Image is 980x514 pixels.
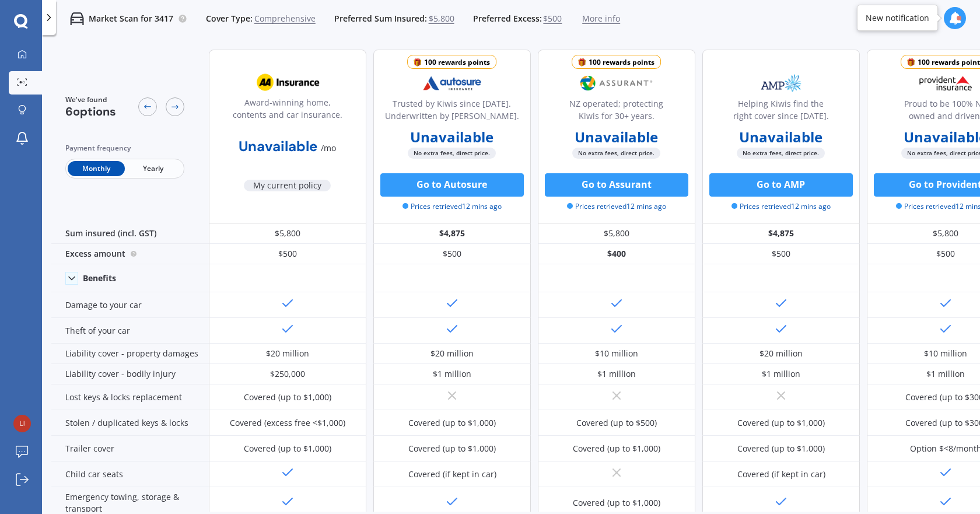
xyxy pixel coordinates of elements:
[89,13,173,25] p: Market Scan for 3417
[573,497,660,509] div: Covered (up to $1,000)
[65,104,116,119] span: 6 options
[545,173,688,197] button: Go to Assurant
[209,244,366,264] div: $500
[51,318,209,344] div: Theft of your car
[219,96,356,125] div: Award-winning home, contents and car insurance.
[737,468,825,480] div: Covered (if kept in car)
[230,417,345,429] div: Covered (excess free <$1,000)
[51,344,209,364] div: Liability cover - property damages
[595,348,638,359] div: $10 million
[244,391,331,403] div: Covered (up to $1,000)
[737,148,825,159] span: No extra fees, direct price.
[597,368,636,380] div: $1 million
[414,69,491,98] img: Autosure.webp
[924,348,967,359] div: $10 million
[249,68,326,97] img: AA.webp
[589,57,655,68] div: 100 rewards points
[70,12,84,26] img: car.f15378c7a67c060ca3f3.svg
[578,69,655,98] img: Assurant.png
[209,223,366,244] div: $5,800
[548,97,685,127] div: NZ operated; protecting Kiwis for 30+ years.
[743,69,820,98] img: AMP.webp
[408,468,496,480] div: Covered (if kept in car)
[740,131,823,143] b: Unavailable
[68,161,125,176] span: Monthly
[573,443,660,454] div: Covered (up to $1,000)
[51,364,209,384] div: Liability cover - bodily injury
[254,13,316,25] span: Comprehensive
[759,348,803,359] div: $20 million
[578,58,586,67] img: points
[408,443,496,454] div: Covered (up to $1,000)
[51,244,209,264] div: Excess amount
[383,97,521,127] div: Trusted by Kiwis since [DATE]. Underwritten by [PERSON_NAME].
[266,348,309,359] div: $20 million
[429,13,454,25] span: $5,800
[402,201,502,212] span: Prices retrieved 12 mins ago
[567,201,666,212] span: Prices retrieved 12 mins ago
[737,443,825,454] div: Covered (up to $1,000)
[13,415,31,432] img: 9c10fdcf947242e6fa6b6d92b807f8d0
[51,223,209,244] div: Sum insured (incl. GST)
[573,148,661,159] span: No extra fees, direct price.
[430,348,474,359] div: $20 million
[543,13,562,25] span: $500
[414,58,422,67] img: points
[576,417,657,429] div: Covered (up to $500)
[270,368,305,380] div: $250,000
[51,461,209,487] div: Child car seats
[244,443,331,454] div: Covered (up to $1,000)
[408,417,496,429] div: Covered (up to $1,000)
[334,13,427,25] span: Preferred Sum Insured:
[321,142,337,153] span: / mo
[575,131,659,143] b: Unavailable
[709,173,853,197] button: Go to AMP
[125,161,182,176] span: Yearly
[731,201,831,212] span: Prices retrieved 12 mins ago
[866,12,929,24] div: New notification
[244,180,331,191] span: My current policy
[411,131,494,143] b: Unavailable
[907,58,915,67] img: points
[51,436,209,461] div: Trailer cover
[712,97,850,127] div: Helping Kiwis find the right cover since [DATE].
[433,368,471,380] div: $1 million
[762,368,800,380] div: $1 million
[65,95,116,105] span: We've found
[425,57,491,68] div: 100 rewards points
[51,410,209,436] div: Stolen / duplicated keys & locks
[473,13,542,25] span: Preferred Excess:
[926,368,965,380] div: $1 million
[373,223,531,244] div: $4,875
[51,384,209,410] div: Lost keys & locks replacement
[702,244,860,264] div: $500
[83,273,116,284] div: Benefits
[702,223,860,244] div: $4,875
[51,292,209,318] div: Damage to your car
[582,13,620,25] span: More info
[737,417,825,429] div: Covered (up to $1,000)
[206,13,253,25] span: Cover Type:
[373,244,531,264] div: $500
[65,142,184,154] div: Payment frequency
[538,244,695,264] div: $400
[239,137,318,155] b: Unavailable
[408,148,496,159] span: No extra fees, direct price.
[538,223,695,244] div: $5,800
[380,173,524,197] button: Go to Autosure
